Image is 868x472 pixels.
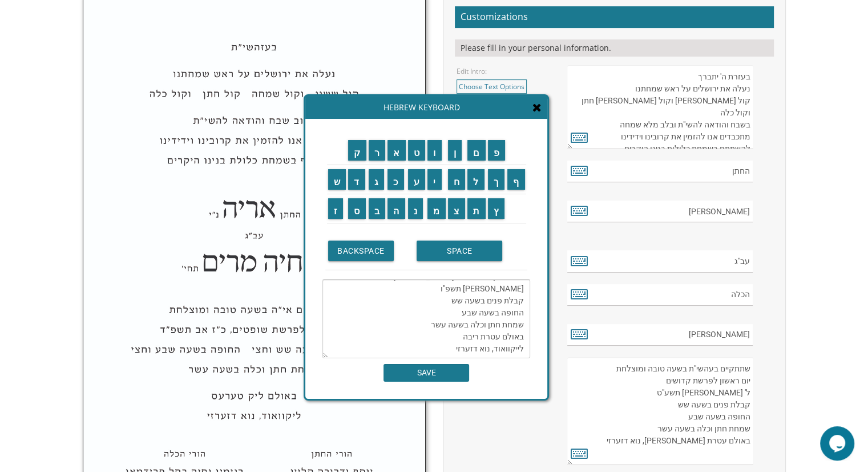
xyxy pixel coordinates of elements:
[408,169,426,190] input: ע
[427,169,442,190] input: י
[328,241,394,261] input: BACKSPACE
[567,65,753,149] textarea: בעזרת ה' יתברך עוד ישמע בערי יהודה ובחוצות ירושלים קול ששון ◆ וקול שמחה ◆ קול חתן ◆ וקול כלה בשבח...
[383,364,469,382] input: SAVE
[387,169,404,190] input: כ
[387,140,406,161] input: א
[457,66,487,76] label: Edit Intro:
[455,39,774,57] div: Please fill in your personal information.
[488,169,505,190] input: ך
[348,169,365,190] input: ד
[455,6,774,28] h2: Customizations
[427,198,446,219] input: מ
[467,140,486,161] input: ם
[567,357,753,465] textarea: שתתקיים בעהשי"ת בשעה טובה ומוצלחת יום ראשון לפרשת קדושים ל' [PERSON_NAME] תשע"ט קבלת פנים בשעה שש...
[305,96,547,119] div: Hebrew Keyboard
[457,79,527,94] a: Choose Text Options
[328,169,346,190] input: ש
[408,198,423,219] input: נ
[448,169,466,190] input: ח
[448,140,462,161] input: ן
[369,198,386,219] input: ב
[369,140,386,161] input: ר
[488,140,506,161] input: פ
[507,169,525,190] input: ף
[427,140,442,161] input: ו
[488,198,505,219] input: ץ
[467,198,486,219] input: ת
[369,169,385,190] input: ג
[417,241,502,261] input: SPACE
[348,198,366,219] input: ס
[448,198,466,219] input: צ
[408,140,426,161] input: ט
[820,426,857,461] iframe: chat widget
[348,140,366,161] input: ק
[328,198,344,219] input: ז
[467,169,485,190] input: ל
[387,198,405,219] input: ה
